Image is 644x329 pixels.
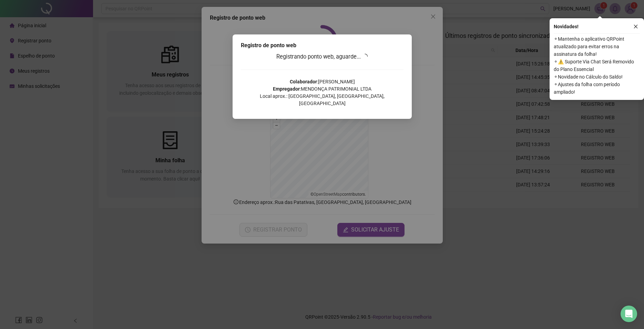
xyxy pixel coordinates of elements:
[289,79,317,84] strong: Colaborador
[554,81,640,96] span: ⚬ Ajustes da folha com período ampliado!
[554,73,640,81] span: ⚬ Novidade no Cálculo do Saldo!
[361,52,369,60] span: loading
[554,35,640,58] span: ⚬ Mantenha o aplicativo QRPoint atualizado para evitar erros na assinatura da folha!
[241,52,403,61] h3: Registrando ponto web, aguarde...
[273,86,300,92] strong: Empregador
[241,41,403,50] div: Registro de ponto web
[621,306,637,322] div: Open Intercom Messenger
[554,58,640,73] span: ⚬ ⚠️ Suporte Via Chat Será Removido do Plano Essencial
[633,24,638,29] span: close
[554,23,579,30] span: Novidades !
[241,78,403,107] p: : [PERSON_NAME] : MENDONÇA PATRIMONIAL LTDA Local aprox.: [GEOGRAPHIC_DATA], [GEOGRAPHIC_DATA], [...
